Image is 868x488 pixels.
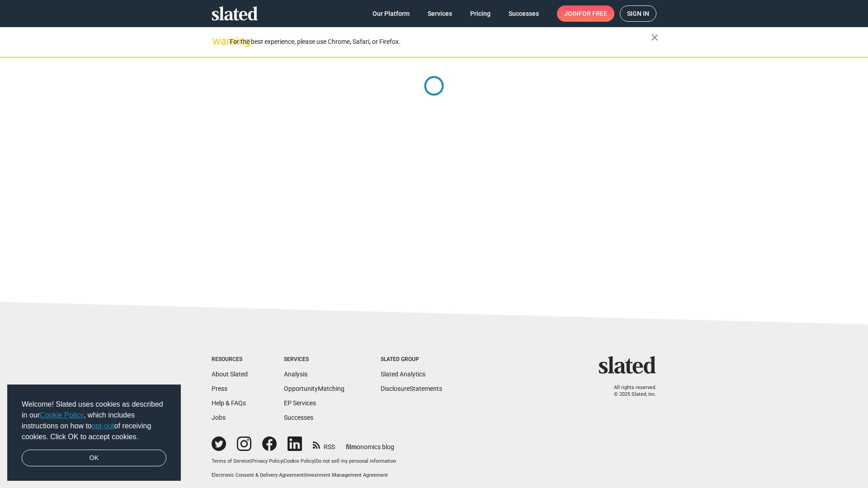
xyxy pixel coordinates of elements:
[420,5,459,22] a: Services
[22,399,166,442] span: Welcome! Slated uses cookies as described in our , which includes instructions on how to of recei...
[40,411,84,419] a: Cookie Policy
[365,5,417,22] a: Our Platform
[284,399,316,407] a: EP Services
[620,5,656,22] a: Sign in
[7,385,181,481] div: cookieconsent
[212,356,248,363] div: Resources
[212,414,226,421] a: Jobs
[649,32,660,43] mat-icon: close
[381,371,425,378] a: Slated Analytics
[250,458,251,464] span: |
[346,443,357,450] span: film
[212,371,248,378] a: About Slated
[284,356,344,363] div: Services
[470,5,491,22] span: Pricing
[212,458,250,464] a: Terms of Service
[251,458,283,464] a: Privacy Policy
[373,5,410,22] span: Our Platform
[304,472,305,478] span: |
[501,5,546,22] a: Successes
[557,5,614,22] a: Joinfor free
[509,5,539,22] span: Successes
[604,385,656,398] p: All rights reserved. © 2025 Slated, Inc.
[212,472,304,478] a: Electronic Consent & Delivery Agreement
[284,458,314,464] a: Cookie Policy
[579,5,607,22] span: for free
[284,385,344,392] a: OpportunityMatching
[92,422,114,430] a: opt-out
[284,371,307,378] a: Analysis
[305,472,388,478] a: Investment Management Agreement
[381,356,442,363] div: Slated Group
[564,5,607,22] span: Join
[313,437,335,451] a: RSS
[316,458,396,465] button: Do not sell my personal information
[381,385,442,392] a: DisclosureStatements
[627,6,649,21] span: Sign in
[284,414,313,421] a: Successes
[212,385,227,392] a: Press
[283,458,284,464] span: |
[22,450,166,467] a: dismiss cookie message
[212,36,223,47] mat-icon: warning
[212,399,246,407] a: Help & FAQs
[346,436,394,451] a: filmonomics blog
[463,5,498,22] a: Pricing
[230,36,651,48] div: For the best experience, please use Chrome, Safari, or Firefox.
[314,458,316,464] span: |
[428,5,452,22] span: Services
